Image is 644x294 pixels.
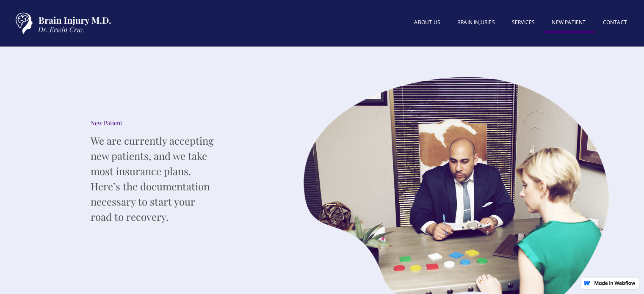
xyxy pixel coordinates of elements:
[594,281,636,285] img: Made in Webflow
[503,14,544,31] a: SERVICES
[406,14,449,31] a: About US
[91,119,218,127] div: New Patient
[543,14,594,33] a: New patient
[594,14,636,31] a: Contact
[8,8,114,38] a: home
[449,14,503,31] a: BRAIN INJURIES
[91,133,218,224] p: We are currently accepting new patients, and we take most insurance plans. Here’s the documentati...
